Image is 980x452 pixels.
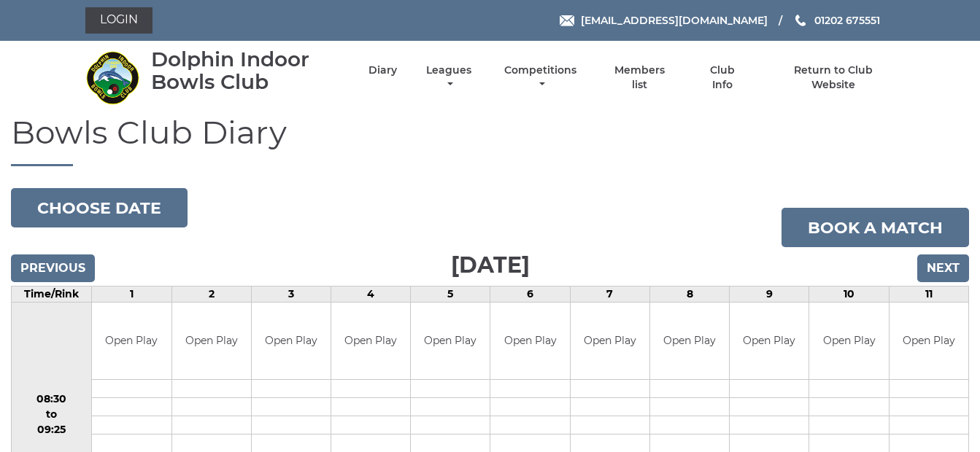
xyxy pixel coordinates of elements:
td: Open Play [172,303,251,379]
a: Leagues [423,63,475,92]
img: Phone us [795,15,806,26]
input: Next [917,254,969,282]
div: Dolphin Indoor Bowls Club [151,48,343,93]
td: 4 [331,287,411,303]
img: Dolphin Indoor Bowls Club [85,50,140,105]
td: Time/Rink [12,287,92,303]
td: 6 [490,287,570,303]
td: 2 [171,287,251,303]
button: Choose date [11,188,188,227]
td: 10 [809,287,889,303]
td: 9 [730,287,809,303]
td: Open Play [890,303,968,379]
a: Book a match [782,208,969,247]
td: 5 [411,287,490,303]
td: 1 [92,287,171,303]
td: Open Play [92,303,171,379]
td: Open Play [490,303,569,379]
td: 8 [649,287,729,303]
a: Club Info [699,63,746,92]
td: Open Play [650,303,729,379]
td: Open Play [809,303,888,379]
a: Members list [606,63,673,92]
a: Phone us 01202 675551 [793,12,880,28]
img: Email [560,15,574,26]
td: Open Play [252,303,331,379]
input: Previous [11,254,95,282]
td: 11 [889,287,968,303]
td: Open Play [730,303,809,379]
td: Open Play [331,303,410,379]
a: Email [EMAIL_ADDRESS][DOMAIN_NAME] [560,12,768,28]
td: Open Play [571,303,649,379]
td: 7 [570,287,649,303]
a: Login [85,7,153,34]
td: 3 [251,287,331,303]
a: Diary [369,63,397,77]
span: 01202 675551 [814,14,880,27]
span: [EMAIL_ADDRESS][DOMAIN_NAME] [581,14,768,27]
a: Competitions [501,63,581,92]
td: Open Play [411,303,490,379]
a: Return to Club Website [771,63,895,92]
h1: Bowls Club Diary [11,114,969,166]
